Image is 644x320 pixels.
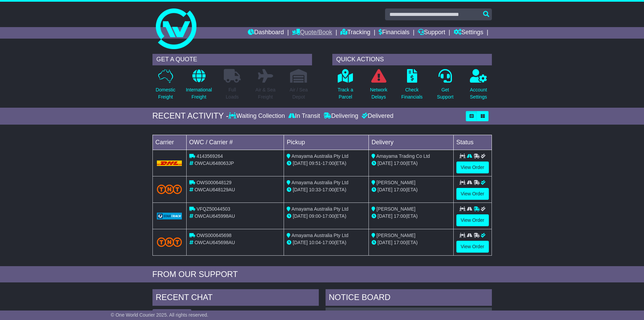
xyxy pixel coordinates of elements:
[152,135,186,150] td: Carrier
[186,86,212,101] p: International Freight
[394,213,406,219] span: 17:00
[287,112,322,120] div: In Transit
[323,161,334,166] span: 17:00
[287,239,366,246] div: - (ETA)
[292,27,332,39] a: Quote/Book
[309,240,321,245] span: 10:04
[287,160,366,167] div: - (ETA)
[454,27,483,39] a: Settings
[291,233,348,238] span: Amayama Australia Pty Ltd
[332,54,492,65] div: QUICK ACTIONS
[152,111,229,121] div: RECENT ACTIVITY -
[376,153,430,159] span: Amayama Trading Co Ltd
[186,135,284,150] td: OWC / Carrier #
[372,160,451,167] div: (ETA)
[453,135,492,150] td: Status
[248,27,284,39] a: Dashboard
[372,239,451,246] div: (ETA)
[323,187,334,192] span: 17:00
[309,213,321,219] span: 09:00
[360,112,393,120] div: Delivered
[293,187,308,192] span: [DATE]
[456,214,489,226] a: View Order
[377,206,415,212] span: [PERSON_NAME]
[368,135,453,150] td: Delivery
[156,86,175,101] p: Domestic Freight
[293,213,308,219] span: [DATE]
[157,161,182,166] img: DHL.png
[323,213,334,219] span: 17:00
[194,187,235,192] span: OWCAU648129AU
[157,237,182,247] img: TNT_Domestic.png
[418,27,445,39] a: Support
[155,69,175,104] a: DomesticFreight
[309,161,321,166] span: 09:51
[152,289,319,307] div: RECENT CHAT
[437,86,453,101] p: Get Support
[394,161,406,166] span: 17:00
[196,233,232,238] span: OWS000645698
[196,153,223,159] span: 4143569264
[378,240,392,245] span: [DATE]
[377,180,415,185] span: [PERSON_NAME]
[401,86,423,101] p: Check Financials
[378,161,392,166] span: [DATE]
[157,213,182,219] img: GetCarrierServiceLogo
[436,69,454,104] a: GetSupport
[284,135,369,150] td: Pickup
[157,185,182,194] img: TNT_Domestic.png
[152,270,492,279] div: FROM OUR SUPPORT
[196,180,232,185] span: OWS000648129
[309,187,321,192] span: 10:33
[401,69,423,104] a: CheckFinancials
[394,240,406,245] span: 17:00
[291,206,348,212] span: Amayama Australia Pty Ltd
[372,186,451,193] div: (ETA)
[370,86,387,101] p: Network Delays
[470,86,487,101] p: Account Settings
[186,69,212,104] a: InternationalFreight
[293,240,308,245] span: [DATE]
[456,162,489,173] a: View Order
[291,153,348,159] span: Amayama Australia Pty Ltd
[152,54,312,65] div: GET A QUOTE
[194,240,235,245] span: OWCAU645698AU
[194,213,235,219] span: OWCAU645998AU
[372,213,451,220] div: (ETA)
[111,312,209,318] span: © One World Courier 2025. All rights reserved.
[322,112,360,120] div: Delivering
[338,86,353,101] p: Track a Parcel
[456,188,489,200] a: View Order
[287,186,366,193] div: - (ETA)
[194,161,234,166] span: OWCAU648063JP
[229,112,286,120] div: Waiting Collection
[290,86,308,101] p: Air / Sea Depot
[326,289,492,307] div: NOTICE BOARD
[378,187,392,192] span: [DATE]
[394,187,406,192] span: 17:00
[196,206,230,212] span: VFQZ50044503
[323,240,334,245] span: 17:00
[470,69,487,104] a: AccountSettings
[291,180,348,185] span: Amayama Australia Pty Ltd
[379,27,409,39] a: Financials
[224,86,241,101] p: Full Loads
[256,86,276,101] p: Air & Sea Freight
[378,213,392,219] span: [DATE]
[293,161,308,166] span: [DATE]
[287,213,366,220] div: - (ETA)
[377,233,415,238] span: [PERSON_NAME]
[340,27,370,39] a: Tracking
[369,69,387,104] a: NetworkDelays
[456,241,489,253] a: View Order
[337,69,354,104] a: Track aParcel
